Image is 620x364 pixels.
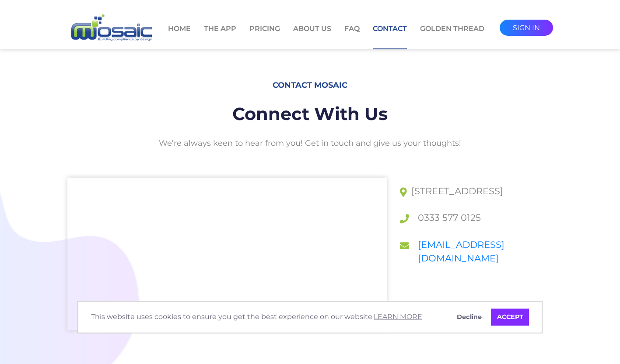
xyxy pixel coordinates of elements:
[373,24,407,49] a: Contact
[204,24,236,48] a: The App
[418,238,553,265] a: [EMAIL_ADDRESS][DOMAIN_NAME]
[400,204,481,231] p: 0333 577 0125
[451,309,488,326] a: deny cookies
[91,310,444,323] span: This website uses cookies to ensure you get the best experience on our website
[249,24,280,48] a: Pricing
[168,24,191,48] a: Home
[67,74,553,97] h6: contact mosaic
[420,24,484,48] a: Golden Thread
[77,301,543,334] div: cookieconsent
[67,97,553,131] h2: Connect With Us
[400,178,503,205] p: [STREET_ADDRESS]
[293,24,331,48] a: About Us
[67,13,155,43] img: logo
[67,131,553,156] p: We’re always keen to hear from you! Get in touch and give us your thoughts!
[344,24,360,48] a: FAQ
[372,310,424,323] a: learn more about cookies
[491,309,529,326] a: allow cookies
[500,20,553,36] a: sign in
[583,325,613,357] iframe: Chat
